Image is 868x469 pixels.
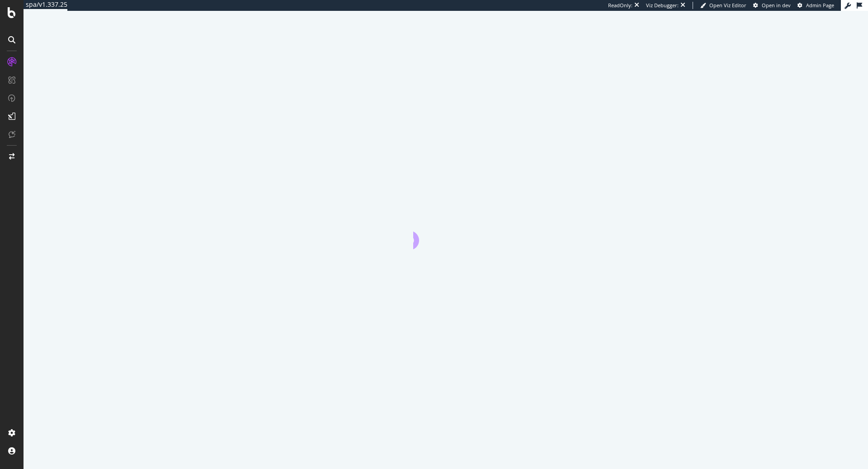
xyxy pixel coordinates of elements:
[806,2,834,9] span: Admin Page
[762,2,791,9] span: Open in dev
[700,2,746,9] a: Open Viz Editor
[797,2,834,9] a: Admin Page
[646,2,679,9] div: Viz Debugger:
[608,2,632,9] div: ReadOnly:
[709,2,746,9] span: Open Viz Editor
[753,2,791,9] a: Open in dev
[413,217,478,249] div: animation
